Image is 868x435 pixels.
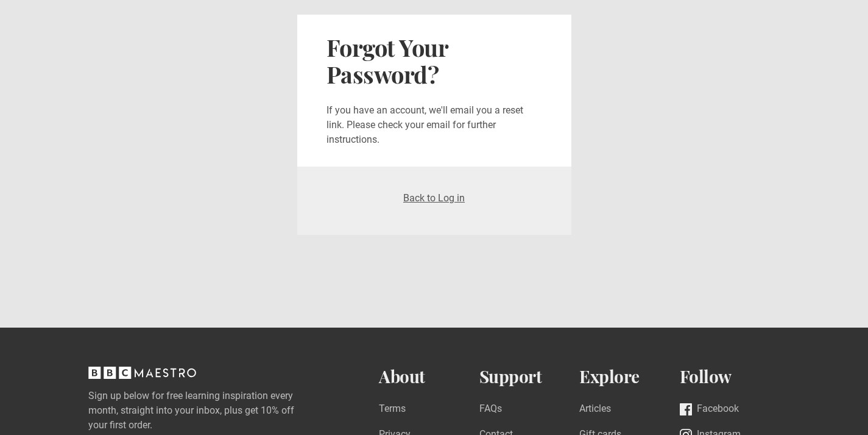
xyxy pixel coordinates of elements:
[88,389,331,433] label: Sign up below for free learning inspiration every month, straight into your inbox, plus get 10% o...
[479,367,580,387] h2: Support
[680,367,780,387] h2: Follow
[326,103,542,147] p: If you have an account, we'll email you a reset link. Please check your email for further instruc...
[326,34,542,88] h2: Forgot Your Password?
[579,367,680,387] h2: Explore
[88,367,196,379] svg: BBC Maestro, back to top
[88,371,196,383] a: BBC Maestro, back to top
[579,401,611,418] a: Articles
[479,401,502,418] a: FAQs
[680,401,739,418] a: Facebook
[403,192,465,204] a: Back to Log in
[379,401,406,418] a: Terms
[379,367,479,387] h2: About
